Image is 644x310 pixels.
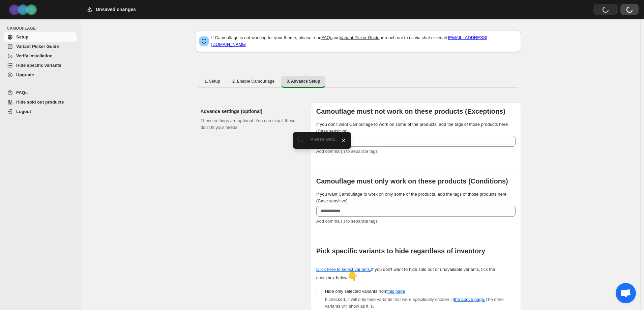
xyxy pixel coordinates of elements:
span: If checked, it will only hide variants that were specifically chosen in The other variants will s... [325,297,504,309]
a: Hide specific variants [4,61,77,70]
a: Variant Picker Guide [4,42,77,51]
span: FAQs [16,90,28,95]
span: Setup [16,34,28,39]
span: Hide sold out products [16,100,64,105]
a: Variant Picker Guide [340,35,379,40]
p: These settings are optional. You can skip if these don't fit your needs. [201,117,300,131]
a: FAQs [4,88,77,97]
span: Add comma (,) to separate tags [316,219,378,224]
span: Logout [16,109,31,114]
b: Camouflage must only work on these products (Conditions) [316,177,508,185]
a: the above page. [454,297,485,302]
span: 3. Advance Setup [287,79,320,84]
a: Verify Installation [4,51,77,61]
span: Verify Installation [16,53,53,58]
span: Upgrade [16,72,34,77]
a: Logout [4,107,77,116]
a: FAQs [321,35,332,40]
b: Pick specific variants to hide regardless of inventory [316,247,485,255]
span: If you want Camouflage to work on only some of the products, add the tags of those products here ... [316,192,506,203]
h2: Advance settings (optional) [201,108,300,115]
span: 1. Setup [205,79,221,84]
span: Hide specific variants [16,63,61,68]
span: 2. Enable Camouflage [232,79,274,84]
div: If you don't want to hide sold out or unavailable variants, tick the checkbox below [316,266,496,281]
span: CAMOUFLAGE [7,26,78,31]
h2: Unsaved changes [96,6,136,13]
span: Hide only selected variants from [325,289,405,294]
a: Hide sold out products [4,97,77,107]
a: Click here to select variants. [316,267,371,272]
a: Setup [4,32,77,42]
p: If Camouflage is not working for your theme, please read and or reach out to us via chat or email: [211,34,517,48]
span: Please wait... [311,137,338,142]
a: this page [387,289,405,294]
span: If you don't want Camouflage to work on some of the products, add the tags of those products here... [316,122,508,134]
a: Upgrade [4,70,77,80]
span: Variant Picker Guide [16,44,59,49]
b: Camouflage must not work on these products (Exceptions) [316,108,505,115]
span: 👇 [347,271,358,281]
span: Add comma (,) to separate tags [316,149,378,154]
div: Open chat [616,283,636,303]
